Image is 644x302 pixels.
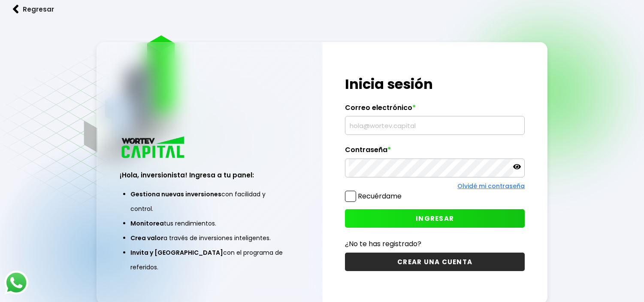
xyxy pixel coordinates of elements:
h3: ¡Hola, inversionista! Ingresa a tu panel: [120,170,300,180]
img: logo_wortev_capital [120,135,187,161]
img: logos_whatsapp-icon.242b2217.svg [4,271,28,295]
li: a través de inversiones inteligentes. [130,231,289,245]
span: Crea valor [130,234,163,242]
h1: Inicia sesión [345,74,525,95]
span: INGRESAR [416,214,454,223]
a: Olvidé mi contraseña [457,182,525,190]
span: Monitorea [130,219,164,228]
li: con facilidad y control. [130,187,289,216]
img: flecha izquierda [13,5,19,14]
button: INGRESAR [345,209,525,228]
span: Invita y [GEOGRAPHIC_DATA] [130,248,223,257]
input: hola@wortev.capital [349,116,521,134]
label: Contraseña [345,146,525,159]
a: ¿No te has registrado?CREAR UNA CUENTA [345,238,525,271]
li: tus rendimientos. [130,216,289,231]
li: con el programa de referidos. [130,245,289,275]
label: Recuérdame [358,191,402,201]
p: ¿No te has registrado? [345,238,525,249]
button: CREAR UNA CUENTA [345,253,525,271]
label: Correo electrónico [345,104,525,116]
span: Gestiona nuevas inversiones [130,190,221,198]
